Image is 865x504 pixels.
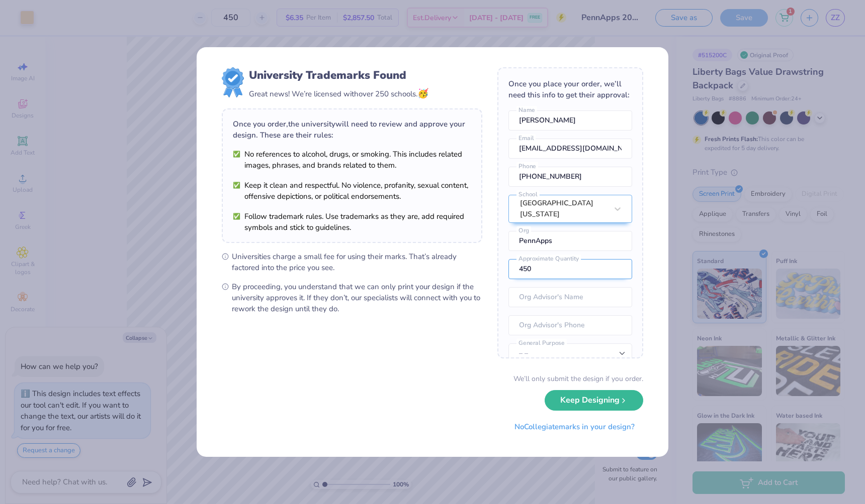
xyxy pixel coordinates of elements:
span: Universities charge a small fee for using their marks. That’s already factored into the price you... [232,251,482,273]
input: Phone [508,167,632,187]
li: No references to alcohol, drugs, or smoking. This includes related images, phrases, and brands re... [233,149,471,171]
div: Once you order, the university will need to review and approve your design. These are their rules: [233,118,471,141]
li: Keep it clean and respectful. No violence, profanity, sexual content, offensive depictions, or po... [233,180,471,202]
input: Org [508,231,632,251]
span: 🥳 [417,87,428,99]
button: Keep Designing [545,390,643,411]
div: [GEOGRAPHIC_DATA][US_STATE] [520,198,608,220]
input: Org Advisor's Phone [508,315,632,335]
div: University Trademarks Found [249,67,428,83]
li: Follow trademark rules. Use trademarks as they are, add required symbols and stick to guidelines. [233,211,471,233]
img: license-marks-badge.png [222,67,244,97]
input: Approximate Quantity [508,259,632,279]
div: Great news! We’re licensed with over 250 schools. [249,87,428,100]
input: Email [508,139,632,159]
input: Name [508,110,632,131]
div: We’ll only submit the design if you order. [513,373,643,384]
div: Once you place your order, we’ll need this info to get their approval: [508,78,632,100]
span: By proceeding, you understand that we can only print your design if the university approves it. I... [232,281,482,314]
button: NoCollegiatemarks in your design? [506,417,643,437]
input: Org Advisor's Name [508,287,632,307]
